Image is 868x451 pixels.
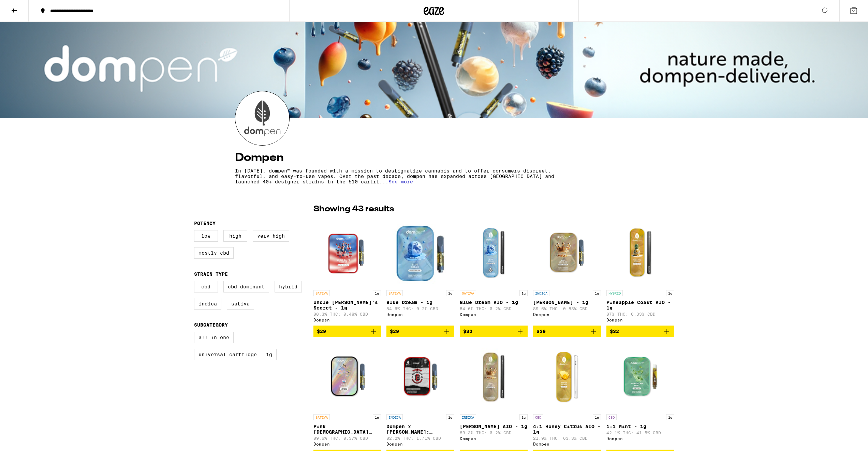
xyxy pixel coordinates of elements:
[313,442,381,446] div: Dompen
[373,290,381,296] p: 1g
[463,329,472,334] span: $32
[194,247,234,259] label: Mostly CBD
[606,343,674,450] a: Open page for 1:1 Mint - 1g from Dompen
[223,281,269,292] label: CBD Dominant
[313,219,381,326] a: Open page for Uncle Sam's Secret - 1g from Dompen
[533,219,601,326] a: Open page for King Louis XIII - 1g from Dompen
[313,318,381,322] div: Dompen
[533,414,543,420] p: CBD
[386,300,454,305] p: Blue Dream - 1g
[313,326,381,337] button: Add to bag
[606,343,674,411] img: Dompen - 1:1 Mint - 1g
[386,414,403,420] p: INDICA
[519,290,528,296] p: 1g
[386,436,454,440] p: 82.2% THC: 1.71% CBD
[390,329,399,334] span: $29
[386,306,454,311] p: 84.6% THC: 0.2% CBD
[223,230,247,242] label: High
[386,343,454,411] img: Dompen - Dompen x Tyson: Knockout OG Live Resin Liquid Diamonds - 1g
[460,312,528,317] div: Dompen
[606,431,674,435] p: 42.1% THC: 41.5% CBD
[313,312,381,316] p: 88.3% THC: 0.48% CBD
[606,326,674,337] button: Add to bag
[460,343,528,411] img: Dompen - King Louis XIII AIO - 1g
[606,424,674,429] p: 1:1 Mint - 1g
[313,436,381,440] p: 89.6% THC: 0.37% CBD
[460,326,528,337] button: Add to bag
[386,343,454,450] a: Open page for Dompen x Tyson: Knockout OG Live Resin Liquid Diamonds - 1g from Dompen
[386,219,454,287] img: Dompen - Blue Dream - 1g
[275,281,302,292] label: Hybrid
[533,326,601,337] button: Add to bag
[533,424,601,435] p: 4:1 Honey Citrus AIO - 1g
[313,424,381,435] p: Pink [DEMOGRAPHIC_DATA] Live Resin Liquid Diamonds - 1g
[386,312,454,317] div: Dompen
[253,230,289,242] label: Very High
[313,290,330,296] p: SATIVA
[313,343,381,411] img: Dompen - Pink Jesus Live Resin Liquid Diamonds - 1g
[533,343,601,411] img: Dompen - 4:1 Honey Citrus AIO - 1g
[194,332,234,343] label: All-In-One
[460,424,528,429] p: [PERSON_NAME] AIO - 1g
[194,221,216,226] legend: Potency
[235,152,633,163] h4: Dompen
[606,436,674,441] div: Dompen
[606,219,674,326] a: Open page for Pineapple Coast AIO - 1g from Dompen
[606,300,674,311] p: Pineapple Coast AIO - 1g
[536,329,546,334] span: $29
[227,298,254,310] label: Sativa
[313,300,381,311] p: Uncle [PERSON_NAME]'s Secret - 1g
[313,219,381,287] img: Dompen - Uncle Sam's Secret - 1g
[446,414,454,420] p: 1g
[606,290,623,296] p: HYBRID
[317,329,326,334] span: $29
[460,343,528,450] a: Open page for King Louis XIII AIO - 1g from Dompen
[593,414,601,420] p: 1g
[194,298,221,310] label: Indica
[313,414,330,420] p: SATIVA
[666,414,674,420] p: 1g
[460,219,528,326] a: Open page for Blue Dream AIO - 1g from Dompen
[519,414,528,420] p: 1g
[235,168,573,184] p: In [DATE], dompen™ was founded with a mission to destigmatize cannabis and to offer consumers dis...
[606,219,674,287] img: Dompen - Pineapple Coast AIO - 1g
[533,343,601,450] a: Open page for 4:1 Honey Citrus AIO - 1g from Dompen
[460,431,528,435] p: 89.3% THC: 0.2% CBD
[194,281,218,292] label: CBD
[593,290,601,296] p: 1g
[388,179,413,184] span: See more
[373,414,381,420] p: 1g
[606,414,617,420] p: CBD
[533,312,601,317] div: Dompen
[386,326,454,337] button: Add to bag
[606,312,674,316] p: 87% THC: 0.33% CBD
[533,306,601,311] p: 89.6% THC: 0.83% CBD
[313,343,381,450] a: Open page for Pink Jesus Live Resin Liquid Diamonds - 1g from Dompen
[386,290,403,296] p: SATIVA
[446,290,454,296] p: 1g
[313,204,394,215] p: Showing 43 results
[533,290,549,296] p: INDICA
[460,300,528,305] p: Blue Dream AIO - 1g
[460,306,528,311] p: 84.6% THC: 0.2% CBD
[533,300,601,305] p: [PERSON_NAME] - 1g
[194,230,218,242] label: Low
[194,322,228,328] legend: Subcategory
[235,91,289,145] img: Dompen logo
[194,349,277,360] label: Universal Cartridge - 1g
[610,329,619,334] span: $32
[533,219,601,287] img: Dompen - King Louis XIII - 1g
[460,219,528,287] img: Dompen - Blue Dream AIO - 1g
[606,318,674,322] div: Dompen
[460,436,528,441] div: Dompen
[386,442,454,446] div: Dompen
[194,271,228,277] legend: Strain Type
[460,290,476,296] p: SATIVA
[386,219,454,326] a: Open page for Blue Dream - 1g from Dompen
[533,436,601,440] p: 21.9% THC: 63.3% CBD
[460,414,476,420] p: INDICA
[386,424,454,435] p: Dompen x [PERSON_NAME]: Knockout OG Live Resin Liquid Diamonds - 1g
[533,442,601,446] div: Dompen
[666,290,674,296] p: 1g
